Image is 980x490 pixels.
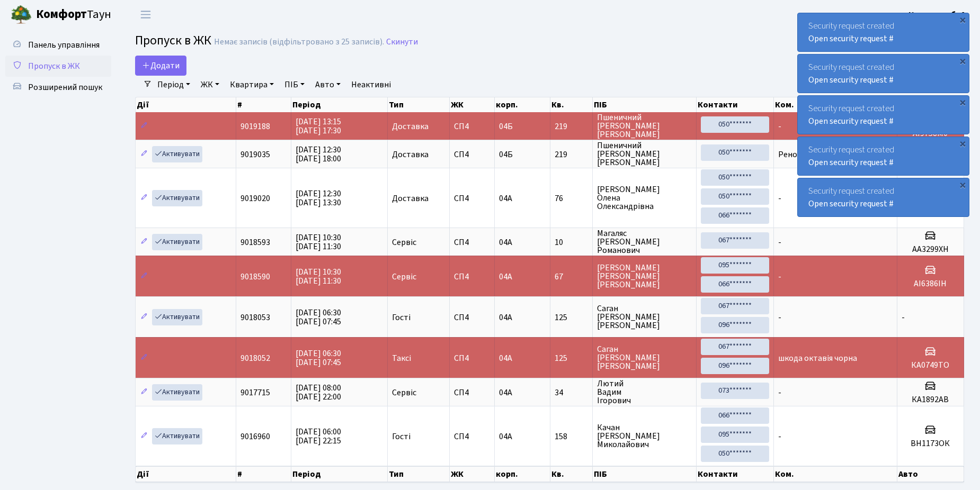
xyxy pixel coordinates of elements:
[555,238,588,247] span: 10
[593,466,697,482] th: ПІБ
[392,238,416,247] span: Сервіс
[392,354,411,362] span: Таксі
[347,76,395,94] a: Неактивні
[555,313,588,322] span: 125
[808,157,894,168] a: Open security request #
[597,185,692,211] span: [PERSON_NAME] Олена Олександрівна
[908,9,967,21] b: Консьєрж б. 4.
[296,382,341,403] span: [DATE] 08:00 [DATE] 22:00
[136,97,236,112] th: Дії
[388,466,450,482] th: Тип
[495,466,550,482] th: корп.
[142,60,180,71] span: Додати
[550,97,593,112] th: Кв.
[550,466,593,482] th: Кв.
[555,194,588,203] span: 76
[798,13,969,51] div: Security request created
[597,304,692,330] span: Саган [PERSON_NAME] [PERSON_NAME]
[240,431,270,442] span: 9016960
[454,313,490,322] span: СП4
[296,426,341,447] span: [DATE] 06:00 [DATE] 22:15
[499,271,512,283] span: 04А
[597,113,692,139] span: Пшеничний [PERSON_NAME] [PERSON_NAME]
[214,37,384,47] div: Немає записів (відфільтровано з 25 записів).
[152,384,202,401] a: Активувати
[240,149,270,160] span: 9019035
[499,352,512,364] span: 04А
[902,312,905,323] span: -
[5,56,111,77] a: Пропуск в ЖК
[902,279,959,289] h5: АІ6386ІН
[296,266,341,287] span: [DATE] 10:30 [DATE] 11:30
[392,150,429,159] span: Доставка
[597,345,692,370] span: Саган [PERSON_NAME] [PERSON_NAME]
[152,309,202,325] a: Активувати
[902,395,959,405] h5: КА1892АВ
[808,115,894,127] a: Open security request #
[392,388,416,397] span: Сервіс
[5,34,111,56] a: Панель управління
[135,56,186,76] a: Додати
[957,138,968,149] div: ×
[499,121,513,132] span: 04Б
[386,37,418,47] a: Скинути
[454,194,490,203] span: СП4
[778,387,781,398] span: -
[597,229,692,255] span: Магаляс [PERSON_NAME] Романович
[454,432,490,441] span: СП4
[597,379,692,405] span: Лютий Вадим Ігорович
[778,149,852,160] span: Рено Мастер белый
[240,352,270,364] span: 9018052
[808,33,894,44] a: Open security request #
[450,466,495,482] th: ЖК
[236,466,291,482] th: #
[392,273,416,281] span: Сервіс
[240,121,270,132] span: 9019188
[135,31,211,50] span: Пропуск в ЖК
[597,141,692,167] span: Пшеничний [PERSON_NAME] [PERSON_NAME]
[240,193,270,204] span: 9019020
[454,388,490,397] span: СП4
[902,360,959,370] h5: КА0749ТО
[296,144,341,165] span: [DATE] 12:30 [DATE] 18:00
[697,97,774,112] th: Контакти
[957,97,968,107] div: ×
[454,273,490,281] span: СП4
[450,97,495,112] th: ЖК
[555,354,588,362] span: 125
[597,264,692,289] span: [PERSON_NAME] [PERSON_NAME] [PERSON_NAME]
[897,466,964,482] th: Авто
[798,55,969,93] div: Security request created
[152,428,202,444] a: Активувати
[280,76,309,94] a: ПІБ
[311,76,345,94] a: Авто
[774,97,897,112] th: Ком.
[28,39,100,51] span: Панель управління
[778,237,781,248] span: -
[908,8,967,21] a: Консьєрж б. 4.
[778,352,857,364] span: шкода октавія чорна
[240,237,270,248] span: 9018593
[778,271,781,283] span: -
[240,271,270,283] span: 9018590
[778,431,781,442] span: -
[392,313,411,322] span: Гості
[957,56,968,66] div: ×
[152,190,202,206] a: Активувати
[499,149,513,160] span: 04Б
[454,122,490,131] span: СП4
[957,179,968,190] div: ×
[296,188,341,208] span: [DATE] 12:30 [DATE] 13:30
[902,244,959,255] h5: АА3299ХН
[454,150,490,159] span: СП4
[152,234,202,250] a: Активувати
[499,431,512,442] span: 04А
[499,312,512,323] span: 04А
[778,312,781,323] span: -
[499,387,512,398] span: 04А
[392,122,429,131] span: Доставка
[296,116,341,137] span: [DATE] 13:15 [DATE] 17:30
[597,423,692,449] span: Качан [PERSON_NAME] Миколайович
[697,466,774,482] th: Контакти
[778,193,781,204] span: -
